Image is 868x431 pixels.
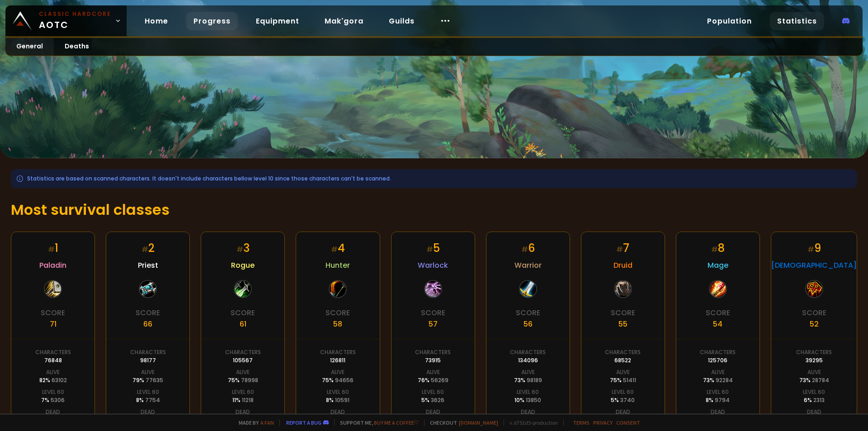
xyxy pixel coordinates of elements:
div: Dead [236,408,250,416]
div: Alive [141,368,155,376]
div: 10 % [514,396,541,404]
div: 76848 [44,356,62,365]
div: 6 % [804,396,825,404]
span: Paladin [39,260,66,271]
span: Warlock [418,260,448,271]
small: # [142,244,148,255]
div: Characters [225,348,261,356]
div: Score [611,307,635,318]
div: 73915 [425,356,441,365]
span: 13850 [526,396,541,404]
div: 73 % [799,376,829,384]
div: 8 % [706,396,730,404]
div: 57 [429,318,438,330]
div: 3 [236,240,250,256]
span: 98189 [527,376,542,384]
a: Buy me a coffee [374,419,419,426]
small: # [711,244,718,255]
div: 79 % [132,376,163,384]
span: 7754 [145,396,160,404]
div: Level 60 [327,388,349,396]
div: Characters [796,348,832,356]
div: Characters [700,348,736,356]
div: 52 [810,318,819,330]
div: Level 60 [517,388,539,396]
div: Score [136,307,160,318]
div: Alive [807,368,821,376]
div: Characters [510,348,546,356]
div: Dead [426,408,440,416]
a: [DOMAIN_NAME] [459,419,498,426]
small: # [807,244,814,255]
div: Score [706,307,730,318]
small: # [48,244,55,255]
div: Score [231,307,255,318]
span: Rogue [231,260,255,271]
div: Alive [711,368,725,376]
div: Alive [616,368,630,376]
div: 56 [524,318,533,330]
span: [DEMOGRAPHIC_DATA] [771,260,857,271]
span: 77635 [146,376,163,384]
a: Terms [573,419,590,426]
div: 8 % [326,396,349,404]
div: Statistics are based on scanned characters. It doesn't include characters bellow level 10 since t... [11,169,857,188]
div: 66 [143,318,152,330]
div: 58 [333,318,342,330]
div: Alive [46,368,60,376]
a: General [5,38,54,56]
div: Level 60 [707,388,729,396]
div: 8 [711,240,725,256]
span: Hunter [325,260,350,271]
div: Dead [330,408,345,416]
div: 39295 [806,356,823,365]
div: Level 60 [42,388,64,396]
span: 51411 [623,376,636,384]
span: 11218 [242,396,254,404]
div: Level 60 [422,388,444,396]
h1: Most survival classes [11,199,857,221]
span: 63102 [52,376,67,384]
div: Dead [141,408,155,416]
span: Priest [138,260,158,271]
span: 3740 [620,396,635,404]
div: 54 [713,318,722,330]
div: Dead [807,408,821,416]
div: Dead [616,408,630,416]
div: Characters [35,348,71,356]
div: 134096 [518,356,538,365]
a: a fan [260,419,274,426]
span: 92284 [716,376,733,384]
div: Score [421,307,445,318]
div: Level 60 [612,388,634,396]
div: 55 [618,318,627,330]
div: Characters [605,348,641,356]
div: 2 [142,240,155,256]
span: 78998 [241,376,258,384]
div: 71 [50,318,57,330]
div: 125706 [708,356,727,365]
small: # [236,244,243,255]
div: Score [516,307,540,318]
div: 73 % [703,376,733,384]
div: Level 60 [232,388,254,396]
small: # [616,244,623,255]
a: Guilds [382,12,422,30]
a: Report a bug [286,419,321,426]
div: 7 % [41,396,65,404]
div: 75 % [322,376,354,384]
span: 5306 [51,396,65,404]
div: 73 % [514,376,542,384]
div: 9 [807,240,821,256]
div: 75 % [610,376,636,384]
div: 4 [331,240,345,256]
div: Dead [46,408,60,416]
div: 76 % [418,376,448,384]
div: Alive [331,368,344,376]
div: 61 [240,318,246,330]
small: # [521,244,528,255]
span: Druid [613,260,632,271]
a: Deaths [54,38,100,56]
div: Dead [711,408,725,416]
span: 3626 [431,396,444,404]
